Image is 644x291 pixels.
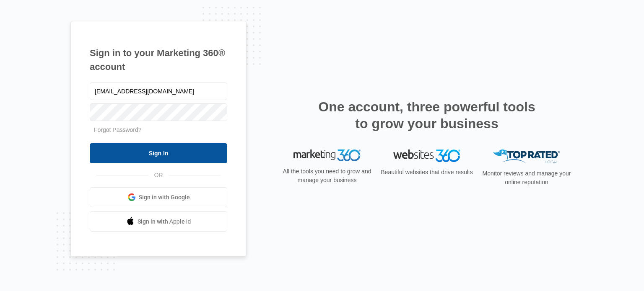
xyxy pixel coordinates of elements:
p: Beautiful websites that drive results [380,168,474,177]
span: Sign in with Apple Id [138,217,191,226]
a: Sign in with Google [90,187,227,207]
img: Top Rated Local [493,149,560,163]
p: Monitor reviews and manage your online reputation [480,169,574,187]
span: OR [148,171,169,180]
h1: Sign in to your Marketing 360® account [90,46,227,74]
input: Email [90,82,227,100]
h2: One account, three powerful tools to grow your business [316,98,538,132]
a: Sign in with Apple Id [90,211,227,232]
span: Sign in with Google [139,193,190,202]
a: Forgot Password? [94,126,142,133]
img: Marketing 360 [293,149,361,161]
img: Websites 360 [393,149,460,162]
input: Sign In [90,143,227,163]
p: All the tools you need to grow and manage your business [280,167,374,185]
